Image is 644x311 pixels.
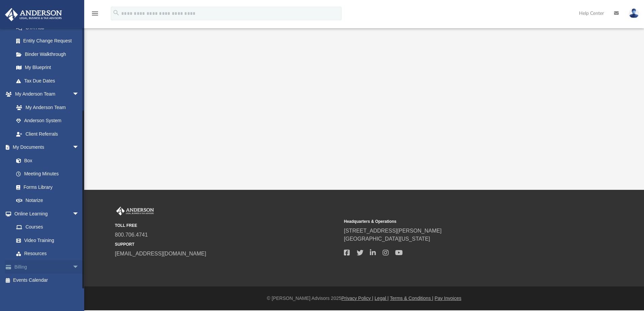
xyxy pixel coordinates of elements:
a: My Anderson Team [9,101,83,114]
img: Anderson Advisors Platinum Portal [115,207,155,215]
a: Notarize [9,194,86,207]
a: [GEOGRAPHIC_DATA][US_STATE] [344,236,430,242]
a: Forms Library [9,180,83,194]
a: Binder Walkthrough [9,47,89,61]
a: Events Calendar [5,274,89,287]
small: Headquarters & Operations [344,218,568,224]
span: arrow_drop_down [72,141,86,154]
a: 800.706.4741 [115,232,148,238]
a: Box [9,154,83,167]
div: © [PERSON_NAME] Advisors 2025 [84,295,644,302]
a: Billingarrow_drop_down [5,260,89,274]
a: Resources [9,247,86,261]
a: Video Training [9,234,83,247]
a: My Blueprint [9,61,86,74]
a: Meeting Minutes [9,167,86,181]
img: User Pic [629,8,639,18]
a: Legal | [375,296,389,301]
span: arrow_drop_down [72,260,86,274]
a: Courses [9,220,86,234]
small: SUPPORT [115,241,339,247]
img: Anderson Advisors Platinum Portal [3,8,64,21]
a: Client Referrals [9,127,86,141]
a: Terms & Conditions | [390,296,433,301]
a: My Anderson Teamarrow_drop_down [5,88,86,101]
span: arrow_drop_down [72,207,86,221]
a: Anderson System [9,114,86,128]
a: menu [91,13,99,18]
a: [EMAIL_ADDRESS][DOMAIN_NAME] [115,251,206,256]
small: TOLL FREE [115,222,339,229]
a: Pay Invoices [434,296,461,301]
a: Tax Due Dates [9,74,89,88]
a: Entity Change Request [9,34,89,48]
a: Privacy Policy | [342,296,374,301]
i: search [112,9,120,16]
span: arrow_drop_down [72,88,86,101]
a: [STREET_ADDRESS][PERSON_NAME] [344,228,442,234]
i: menu [91,9,99,18]
a: My Documentsarrow_drop_down [5,141,86,154]
a: Online Learningarrow_drop_down [5,207,86,220]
